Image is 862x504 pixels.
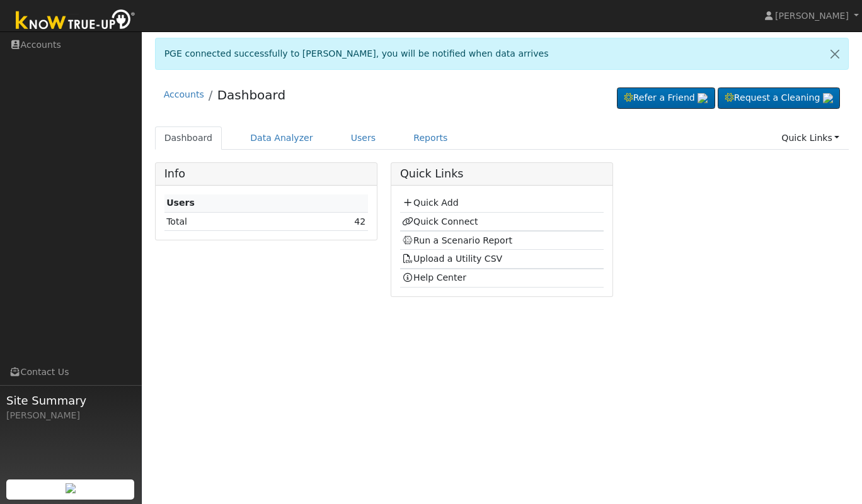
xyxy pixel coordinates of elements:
[155,38,849,70] div: PGE connected successfully to [PERSON_NAME], you will be notified when data arrives
[822,38,848,69] a: Close
[342,126,386,150] a: Users
[164,89,204,99] a: Accounts
[718,87,840,109] a: Request a Cleaning
[823,93,833,103] img: retrieve
[217,87,286,103] a: Dashboard
[6,392,135,409] span: Site Summary
[155,126,222,150] a: Dashboard
[6,409,135,422] div: [PERSON_NAME]
[775,11,849,21] span: [PERSON_NAME]
[698,93,708,103] img: retrieve
[772,126,849,150] a: Quick Links
[66,483,76,493] img: retrieve
[404,126,457,150] a: Reports
[241,126,323,150] a: Data Analyzer
[9,7,142,35] img: Know True-Up
[617,87,715,109] a: Refer a Friend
